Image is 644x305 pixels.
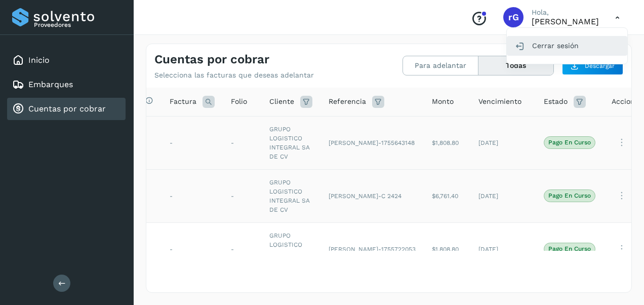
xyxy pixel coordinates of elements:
a: Embarques [28,80,73,89]
a: Inicio [28,55,50,65]
div: Inicio [7,49,126,71]
div: Cuentas por cobrar [7,98,126,120]
p: Proveedores [34,21,122,28]
div: Embarques [7,73,126,96]
div: Cerrar sesión [507,36,627,55]
a: Cuentas por cobrar [28,104,106,113]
